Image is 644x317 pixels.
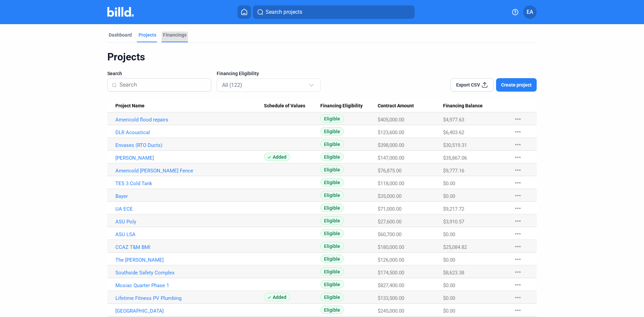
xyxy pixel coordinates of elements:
[115,117,264,123] a: Americold flood repairs
[443,282,455,288] span: $0.00
[378,206,401,212] span: $71,000.00
[115,244,264,250] a: CCAZ T&M BMI
[264,293,290,301] span: Added
[320,127,344,136] span: Eligible
[514,179,522,187] mat-icon: more_horiz
[320,306,344,314] span: Eligible
[450,78,493,92] button: Export CSV
[378,103,443,109] div: Contract Amount
[378,180,404,187] span: $118,000.00
[443,155,467,161] span: $35,867.06
[320,165,344,174] span: Eligible
[443,206,464,212] span: $9,217.72
[443,257,455,263] span: $0.00
[443,244,467,250] span: $25,084.82
[109,32,132,38] div: Dashboard
[443,129,464,136] span: $6,403.62
[320,103,377,109] div: Financing Eligibility
[253,5,415,19] button: Search projects
[264,103,321,109] div: Schedule of Values
[320,103,363,109] span: Financing Eligibility
[320,242,344,250] span: Eligible
[378,219,401,225] span: $27,600.00
[320,267,344,276] span: Eligible
[514,115,522,123] mat-icon: more_horiz
[115,282,264,288] a: Mosiac Quarter Phase 1
[443,180,455,187] span: $0.00
[523,5,537,19] button: EA
[119,78,207,92] input: Search
[443,117,464,123] span: $4,977.63
[222,82,242,88] mat-select-trigger: All (122)
[443,219,464,225] span: $3,910.57
[443,231,455,237] span: $0.00
[378,155,404,161] span: $147,000.00
[115,308,264,314] a: [GEOGRAPHIC_DATA]
[378,244,404,250] span: $180,000.00
[514,255,522,263] mat-icon: more_horiz
[266,8,302,16] span: Search projects
[217,70,259,77] span: Financing Eligibility
[320,229,344,237] span: Eligible
[320,140,344,148] span: Eligible
[514,153,522,161] mat-icon: more_horiz
[320,153,344,161] span: Eligible
[264,103,305,109] span: Schedule of Values
[514,281,522,289] mat-icon: more_horiz
[514,204,522,212] mat-icon: more_horiz
[107,70,122,77] span: Search
[514,268,522,276] mat-icon: more_horiz
[443,103,507,109] div: Financing Balance
[320,114,344,123] span: Eligible
[378,142,404,148] span: $398,000.00
[115,193,264,199] a: Bayer
[443,308,455,314] span: $0.00
[115,103,264,109] div: Project Name
[264,153,290,161] span: Added
[320,216,344,225] span: Eligible
[115,231,264,237] a: ASU LSA
[320,178,344,187] span: Eligible
[443,193,455,199] span: $0.00
[378,270,404,276] span: $174,500.00
[115,295,264,301] a: Lifetime Fitness PV Plumbing
[115,129,264,136] a: DLR Acoustical
[443,270,464,276] span: $8,623.38
[107,7,134,17] img: Billd Company Logo
[527,8,533,16] span: EA
[514,141,522,149] mat-icon: more_horiz
[378,193,401,199] span: $35,000.00
[378,168,401,174] span: $76,875.00
[514,192,522,200] mat-icon: more_horiz
[115,142,264,148] a: Envases (RTO Ducts)
[443,142,467,148] span: $30,519.31
[378,231,401,237] span: $60,700.00
[163,32,186,38] div: Financings
[514,166,522,174] mat-icon: more_horiz
[320,293,344,301] span: Eligible
[378,308,404,314] span: $245,000.00
[501,82,532,88] span: Create project
[115,180,264,187] a: TES 3 Cold Tank
[115,270,264,276] a: Southside Safety Complex
[139,32,156,38] div: Projects
[378,117,404,123] span: $405,000.00
[115,257,264,263] a: The [PERSON_NAME]
[320,191,344,199] span: Eligible
[514,243,522,251] mat-icon: more_horiz
[115,103,145,109] span: Project Name
[496,78,537,92] button: Create project
[514,306,522,314] mat-icon: more_horiz
[115,168,264,174] a: Americold [PERSON_NAME] Fence
[514,294,522,302] mat-icon: more_horiz
[443,168,464,174] span: $9,777.16
[320,204,344,212] span: Eligible
[115,206,264,212] a: UA ECE
[456,82,480,88] span: Export CSV
[443,103,483,109] span: Financing Balance
[115,155,264,161] a: [PERSON_NAME]
[107,51,537,63] div: Projects
[378,129,404,136] span: $123,600.00
[443,295,455,301] span: $0.00
[514,217,522,225] mat-icon: more_horiz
